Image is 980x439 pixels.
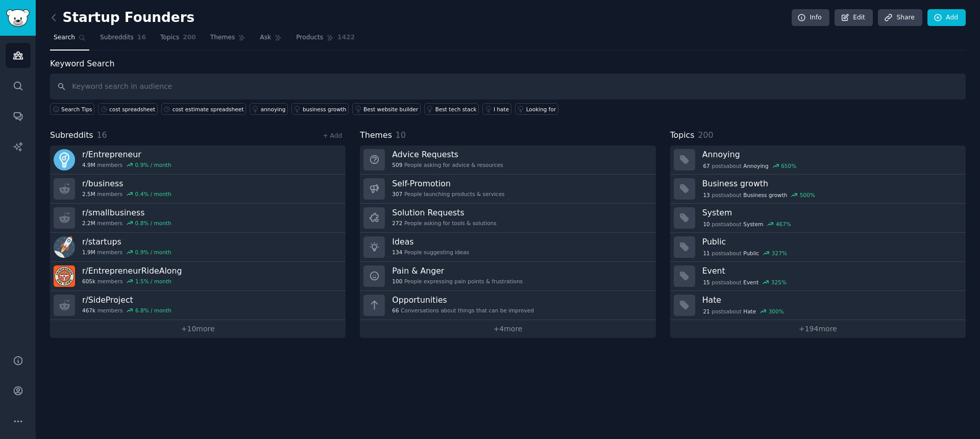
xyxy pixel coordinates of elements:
div: 0.9 % / month [135,161,171,168]
h3: System [702,207,959,218]
span: System [743,221,763,228]
h3: Ideas [392,236,469,247]
a: Info [792,9,829,27]
h3: r/ EntrepreneurRideAlong [82,265,182,276]
div: cost estimate spreadsheet [173,106,244,113]
div: People suggesting ideas [392,249,469,256]
span: 15 [703,279,709,286]
a: Themes [207,30,250,51]
h3: r/ Entrepreneur [82,149,171,160]
a: Self-Promotion307People launching products & services [360,175,655,204]
button: Search Tips [50,103,94,115]
span: 66 [392,307,399,314]
div: 325 % [771,279,787,286]
div: 0.9 % / month [135,249,171,256]
span: 10 [396,130,406,140]
label: Keyword Search [50,59,114,68]
a: Event15postsaboutEvent325% [670,262,966,291]
a: I hate [482,103,511,115]
a: +4more [360,320,655,338]
h3: Public [702,236,959,247]
a: Hate21postsaboutHate300% [670,291,966,320]
div: Looking for [526,106,556,113]
a: annoying [250,103,288,115]
span: 1422 [337,33,355,42]
h3: r/ business [82,178,171,189]
div: People launching products & services [392,190,504,198]
a: r/smallbusiness2.2Mmembers0.8% / month [50,204,346,233]
div: 467 % [776,221,791,228]
span: Products [296,33,323,42]
a: cost spreadsheet [98,103,158,115]
img: EntrepreneurRideAlong [54,265,75,287]
span: Themes [360,129,392,142]
div: post s about [702,249,788,258]
span: 509 [392,161,402,168]
div: post s about [702,219,792,229]
span: 16 [97,130,107,140]
div: members [82,190,171,198]
span: 2.5M [82,190,95,198]
span: 307 [392,190,402,198]
span: Search Tips [61,106,92,113]
span: 2.2M [82,219,95,227]
div: members [82,278,182,285]
a: Annoying67postsaboutAnnoying650% [670,145,966,175]
a: Solution Requests272People asking for tools & solutions [360,204,655,233]
h3: Annoying [702,149,959,160]
a: Topics200 [157,30,200,51]
div: 0.4 % / month [135,190,171,198]
span: 272 [392,219,402,227]
div: 1.5 % / month [135,278,171,285]
a: Ideas134People suggesting ideas [360,233,655,262]
h3: r/ SideProject [82,295,171,305]
a: r/business2.5Mmembers0.4% / month [50,175,346,204]
div: 0.8 % / month [135,219,171,227]
a: Ask [256,30,285,51]
div: People asking for tools & solutions [392,219,496,227]
span: Annoying [743,162,768,169]
div: post s about [702,307,785,316]
a: Looking for [515,103,558,115]
span: Themes [210,33,235,42]
h3: Event [702,265,959,276]
div: members [82,161,171,168]
div: I hate [494,106,509,113]
a: Best website builder [352,103,421,115]
a: r/EntrepreneurRideAlong605kmembers1.5% / month [50,262,346,291]
a: +10more [50,320,346,338]
h3: r/ startups [82,236,171,247]
div: members [82,219,171,227]
a: Business growth13postsaboutBusiness growth500% [670,175,966,204]
a: r/Entrepreneur4.9Mmembers0.9% / month [50,145,346,175]
div: members [82,249,171,256]
span: 10 [703,221,709,228]
span: 100 [392,278,402,285]
a: business growth [291,103,349,115]
a: Add [927,9,966,27]
div: People asking for advice & resources [392,161,503,168]
div: annoying [261,106,286,113]
div: members [82,307,171,314]
img: Entrepreneur [54,149,75,170]
span: 13 [703,191,709,199]
a: Edit [835,9,873,27]
span: 467k [82,307,95,314]
div: 300 % [769,308,784,315]
span: 200 [183,33,196,42]
div: Best tech stack [435,106,477,113]
div: 500 % [800,191,815,199]
span: Ask [260,33,271,42]
div: People expressing pain points & frustrations [392,278,523,285]
a: Search [50,30,89,51]
a: r/startups1.9Mmembers0.9% / month [50,233,346,262]
a: Advice Requests509People asking for advice & resources [360,145,655,175]
a: System10postsaboutSystem467% [670,204,966,233]
a: + Add [323,132,342,139]
h3: Business growth [702,178,959,189]
span: 4.9M [82,161,95,168]
h3: Advice Requests [392,149,503,160]
a: Public11postsaboutPublic327% [670,233,966,262]
span: 67 [703,162,709,169]
a: Share [878,9,922,27]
